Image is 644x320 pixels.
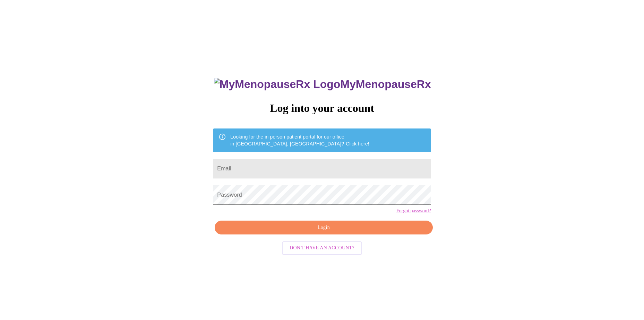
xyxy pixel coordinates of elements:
[396,208,431,214] a: Forgot password?
[280,245,364,250] a: Don't have an account?
[214,78,340,91] img: MyMenopauseRx Logo
[230,131,369,150] div: Looking for the in person patient portal for our office in [GEOGRAPHIC_DATA], [GEOGRAPHIC_DATA]?
[213,102,431,115] h3: Log into your account
[290,244,354,252] span: Don't have an account?
[223,223,424,232] span: Login
[282,241,362,255] button: Don't have an account?
[346,141,369,146] a: Click here!
[215,221,432,235] button: Login
[214,78,431,91] h3: MyMenopauseRx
